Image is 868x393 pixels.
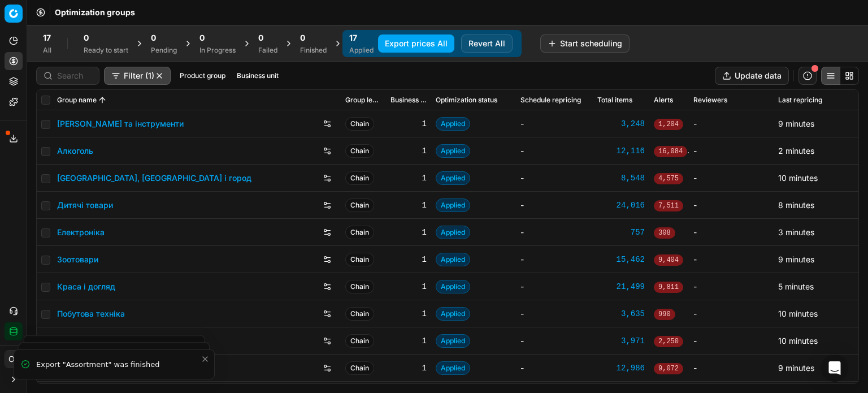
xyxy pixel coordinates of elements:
span: 1,204 [654,119,683,130]
span: 9 minutes [778,254,814,264]
span: Applied [436,226,470,239]
span: 2,250 [654,336,683,347]
a: Дитячі товари [57,200,113,211]
button: Start scheduling [540,34,630,53]
nav: breadcrumb [55,7,135,18]
a: 12,986 [597,362,645,374]
span: 0 [300,32,305,44]
div: 3,248 [597,118,645,129]
span: Applied [436,117,470,131]
a: 12,116 [597,145,645,157]
a: 3,971 [597,335,645,347]
span: Applied [436,307,470,321]
td: - [516,192,593,219]
span: 3 minutes [778,227,814,237]
span: 9 minutes [778,363,814,373]
td: - [516,110,593,137]
span: Chain [345,198,374,212]
td: - [516,219,593,246]
span: 0 [151,32,156,44]
div: Ready to start [84,46,128,55]
a: [PERSON_NAME] та інструменти [57,118,184,129]
span: 0 [199,32,205,44]
span: 0 [258,32,263,44]
a: 21,499 [597,281,645,292]
a: 8,548 [597,172,645,184]
button: Close toast [198,352,212,366]
a: 15,462 [597,254,645,265]
span: 990 [654,309,675,320]
div: 1 [390,254,427,265]
button: Update data [715,67,789,85]
span: 17 [349,32,357,44]
a: 3,635 [597,308,645,319]
button: Product group [175,69,230,83]
span: Chain [345,334,374,348]
td: - [689,300,774,327]
div: 1 [390,145,427,157]
span: Applied [436,280,470,293]
span: Applied [436,198,470,212]
div: 1 [390,362,427,374]
span: 7,511 [654,200,683,211]
span: Reviewers [693,96,727,105]
span: Chain [345,171,374,185]
a: Краса і догляд [57,281,115,292]
span: Applied [436,253,470,266]
div: 1 [390,281,427,292]
span: 9,811 [654,282,683,293]
span: Optimization groups [55,7,135,18]
span: 10 minutes [778,336,818,346]
td: - [689,327,774,355]
span: 16,084 [654,146,687,157]
div: 1 [390,227,427,238]
span: 9,072 [654,363,683,374]
span: Chain [345,226,374,239]
input: Search [57,70,92,81]
td: - [689,246,774,273]
a: 757 [597,227,645,238]
button: Sorted by Group name ascending [97,94,108,106]
td: - [689,219,774,246]
td: - [516,355,593,382]
span: Applied [436,171,470,185]
a: Зоотовари [57,254,98,265]
span: 17 [43,32,51,44]
a: Електроніка [57,227,105,238]
span: Alerts [654,96,673,105]
div: Applied [349,46,374,55]
td: - [516,327,593,355]
span: Chain [345,144,374,158]
span: Applied [436,144,470,158]
span: 4,575 [654,173,683,184]
a: 24,016 [597,200,645,211]
td: - [516,137,593,165]
span: Chain [345,253,374,266]
button: Export prices All [378,34,454,53]
td: - [516,300,593,327]
div: Failed [258,46,277,55]
td: - [689,110,774,137]
span: Last repricing [778,96,822,105]
span: Chain [345,280,374,293]
span: Applied [436,334,470,348]
button: ОГ [5,350,23,368]
span: Applied [436,361,470,375]
div: Pending [151,46,177,55]
a: Побутова техніка [57,308,125,319]
div: All [43,46,51,55]
td: - [689,355,774,382]
span: Chain [345,307,374,321]
td: - [689,137,774,165]
td: - [516,273,593,300]
span: Chain [345,361,374,375]
div: 1 [390,118,427,129]
span: 8 minutes [778,200,814,210]
div: Export "Assortment" was finished [36,359,201,370]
